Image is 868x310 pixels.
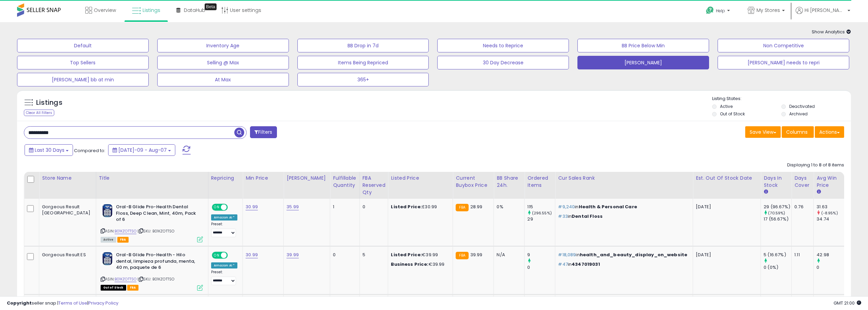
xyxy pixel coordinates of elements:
[297,56,429,69] button: Items Being Repriced
[391,252,447,258] div: €39.99
[211,222,238,237] div: Preset:
[391,175,450,182] div: Listed Price
[17,73,149,86] button: [PERSON_NAME] bb at min
[333,175,356,189] div: Fulfillable Quantity
[286,175,327,182] div: [PERSON_NAME]
[88,300,118,306] a: Privacy Policy
[211,214,238,221] div: Amazon AI *
[696,204,755,210] p: [DATE]
[437,39,569,52] button: Needs to Reprice
[764,264,791,271] div: 0 (0%)
[572,213,603,219] span: Dental Floss
[558,251,576,258] span: #18,089
[782,126,814,138] button: Columns
[116,204,199,225] b: Oral-B Glide Pro-Health Dental Floss, Deep Clean, Mint, 40m, Pack of 6
[391,203,422,210] b: Listed Price:
[212,205,221,210] span: ON
[527,204,555,210] div: 115
[558,213,568,219] span: #33
[297,73,429,86] button: 365+
[226,252,237,258] span: OFF
[116,252,199,273] b: Oral-B Glide Pro-Health - Hilo dental, limpieza profunda, menta, 40 m, paquete de 6
[363,252,383,258] div: 5
[157,73,289,86] button: At Max
[756,7,780,14] span: My Stores
[745,126,781,138] button: Save View
[718,56,849,69] button: [PERSON_NAME] needs to repri
[558,261,568,267] span: #47
[497,204,519,210] div: 0%
[184,7,205,14] span: DataHub
[117,237,129,243] span: FBA
[246,175,281,182] div: Min Price
[333,252,354,258] div: 0
[816,252,844,258] div: 42.98
[391,261,428,267] b: Business Price:
[527,252,555,258] div: 9
[246,251,258,258] a: 30.99
[696,175,758,182] div: Est. Out Of Stock Date
[706,6,714,15] i: Get Help
[764,204,791,210] div: 29 (96.67%)
[577,56,709,69] button: [PERSON_NAME]
[36,98,62,108] h5: Listings
[101,237,116,243] span: All listings currently available for purchase on Amazon
[363,175,385,196] div: FBA Reserved Qty
[794,204,808,210] div: 0.76
[94,7,116,14] span: Overview
[42,204,91,216] div: Gorgeous Result [GEOGRAPHIC_DATA]
[211,262,238,268] div: Amazon AI *
[115,276,137,282] a: B01KZOTTSO
[794,252,808,258] div: 1.11
[17,56,149,69] button: Top Sellers
[558,213,688,219] p: in
[363,204,383,210] div: 0
[42,252,91,258] div: Gorgeous Result ES
[456,204,468,211] small: FBA
[794,175,811,189] div: Days Cover
[789,103,815,109] label: Deactivated
[786,129,808,135] span: Columns
[58,300,87,306] a: Terms of Use
[764,189,768,195] small: Days In Stock.
[437,56,569,69] button: 30 Day Decrease
[812,29,851,35] span: Show Analytics
[205,3,217,10] div: Tooltip anchor
[101,204,203,242] div: ASIN:
[333,204,354,210] div: 1
[816,204,844,210] div: 31.63
[25,144,73,156] button: Last 30 Days
[834,300,861,306] span: 2025-09-7 21:00 GMT
[718,39,849,52] button: Non Competitive
[789,111,808,117] label: Archived
[7,300,118,307] div: seller snap | |
[696,252,755,258] p: [DATE]
[816,264,844,271] div: 0
[558,252,688,258] p: in
[137,228,174,234] span: | SKU: B01KZOTTSO
[101,285,126,291] span: All listings that are currently out of stock and unavailable for purchase on Amazon
[157,56,289,69] button: Selling @ Max
[212,252,221,258] span: ON
[456,175,491,189] div: Current Buybox Price
[250,126,277,138] button: Filters
[211,175,240,182] div: Repricing
[497,175,521,189] div: BB Share 24h.
[226,205,237,210] span: OFF
[391,204,447,210] div: £30.99
[35,147,64,153] span: Last 30 Days
[577,39,709,52] button: BB Price Below Min
[456,252,468,259] small: FBA
[712,96,851,102] p: Listing States:
[108,144,175,156] button: [DATE]-09 - Aug-07
[787,162,844,168] div: Displaying 1 to 8 of 8 items
[701,1,737,22] a: Help
[137,276,174,282] span: | SKU: B01KZOTTSO
[470,251,483,258] span: 39.99
[527,264,555,271] div: 0
[815,126,844,138] button: Actions
[532,210,552,216] small: (296.55%)
[286,251,299,258] a: 39.99
[720,103,733,109] label: Active
[497,252,519,258] div: N/A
